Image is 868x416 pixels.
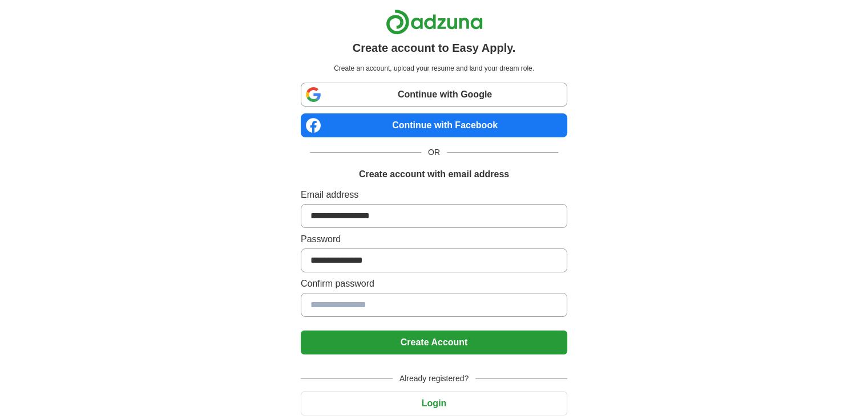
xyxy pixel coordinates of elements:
label: Password [301,233,567,246]
label: Confirm password [301,277,567,291]
button: Create Account [301,331,567,354]
span: Already registered? [393,373,475,385]
p: Create an account, upload your resume and land your dream role. [303,63,565,74]
h1: Create account to Easy Apply. [353,39,516,56]
label: Email address [301,188,567,202]
a: Continue with Facebook [301,113,567,137]
span: OR [421,146,447,158]
button: Login [301,391,567,415]
a: Continue with Google [301,83,567,107]
a: Login [301,398,567,408]
h1: Create account with email address [359,168,509,181]
img: Adzuna logo [386,9,483,35]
